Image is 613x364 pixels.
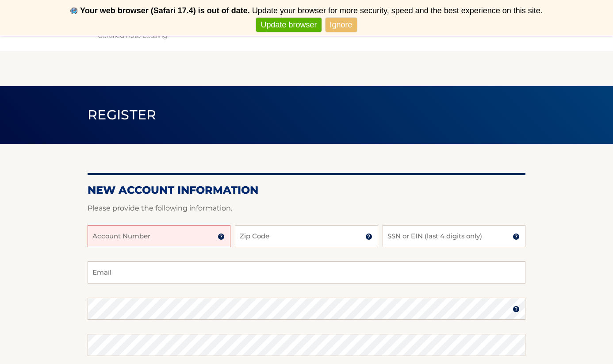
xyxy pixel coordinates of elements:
a: Update browser [256,18,321,32]
img: tooltip.svg [513,233,520,240]
img: tooltip.svg [218,233,225,240]
img: tooltip.svg [365,233,372,240]
h2: New Account Information [88,184,525,197]
p: Please provide the following information. [88,202,525,215]
span: Register [88,107,157,123]
a: Ignore [326,18,357,32]
span: Update your browser for more security, speed and the best experience on this site. [252,6,543,15]
input: Zip Code [235,225,378,247]
input: Account Number [88,225,230,247]
input: Email [88,261,525,284]
input: SSN or EIN (last 4 digits only) [383,225,525,247]
img: tooltip.svg [513,306,520,313]
b: Your web browser (Safari 17.4) is out of date. [80,6,250,15]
